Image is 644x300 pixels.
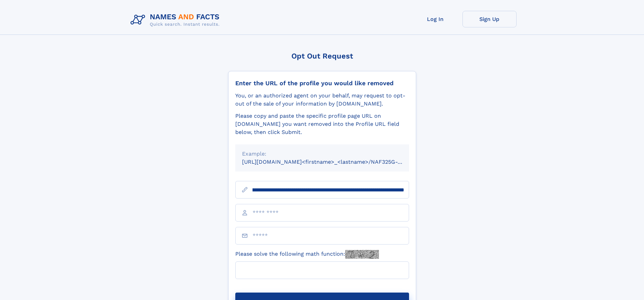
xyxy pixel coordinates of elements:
[228,52,416,60] div: Opt Out Request
[408,11,462,27] a: Log In
[242,150,402,158] div: Example:
[235,250,379,259] label: Please solve the following math function:
[235,92,409,108] div: You, or an authorized agent on your behalf, may request to opt-out of the sale of your informatio...
[235,112,409,136] div: Please copy and paste the specific profile page URL on [DOMAIN_NAME] you want removed into the Pr...
[242,159,422,165] small: [URL][DOMAIN_NAME]<firstname>_<lastname>/NAF325G-xxxxxxxx
[235,79,409,87] div: Enter the URL of the profile you would like removed
[462,11,517,27] a: Sign Up
[128,11,225,29] img: Logo Names and Facts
